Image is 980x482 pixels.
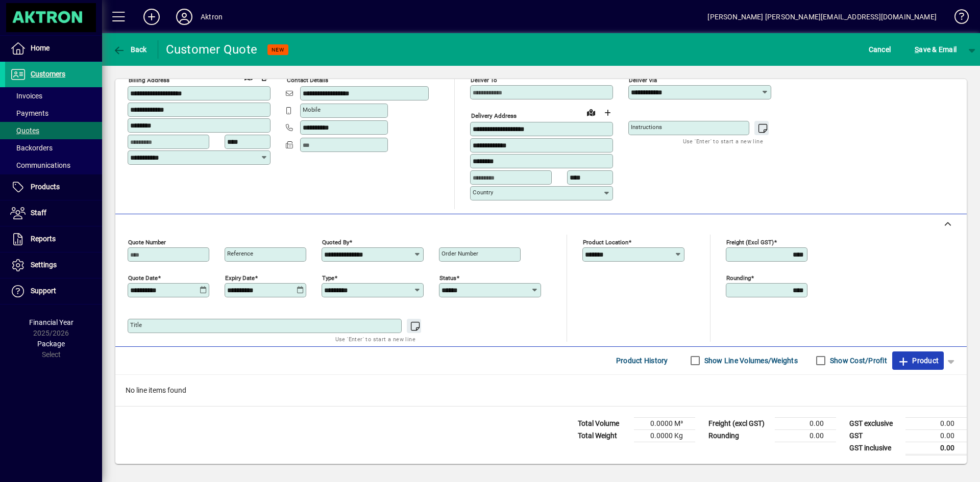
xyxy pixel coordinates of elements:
span: Customers [31,70,65,78]
a: Staff [5,200,102,226]
span: Communications [10,161,70,169]
mat-label: Quote number [128,238,166,245]
td: 0.00 [775,417,836,429]
button: Product History [612,351,672,370]
button: Profile [168,8,201,26]
a: Knowledge Base [947,2,967,35]
mat-label: Country [473,189,493,196]
span: Products [31,183,60,191]
a: Backorders [5,139,102,157]
a: Communications [5,157,102,174]
td: 0.00 [905,417,967,429]
span: Reports [31,235,56,243]
div: [PERSON_NAME] [PERSON_NAME][EMAIL_ADDRESS][DOMAIN_NAME] [707,9,937,25]
mat-label: Expiry date [225,274,255,281]
span: Back [113,45,147,54]
div: Customer Quote [166,41,258,58]
mat-label: Type [322,274,334,281]
span: Payments [10,109,48,117]
td: GST inclusive [844,442,905,454]
span: Staff [31,209,46,217]
mat-label: Product location [583,238,628,245]
span: Cancel [869,41,891,58]
td: Rounding [703,429,775,442]
button: Copy to Delivery address [257,69,273,85]
mat-label: Mobile [303,106,321,113]
a: View on map [240,68,257,85]
span: Support [31,287,56,295]
td: Freight (excl GST) [703,417,775,429]
span: Settings [31,261,57,269]
a: Quotes [5,122,102,139]
mat-hint: Use 'Enter' to start a new line [683,135,763,147]
mat-label: Deliver To [471,77,497,84]
mat-label: Title [130,321,142,328]
td: Total Volume [573,417,634,429]
td: 0.00 [775,429,836,442]
a: Support [5,278,102,304]
mat-label: Order number [442,250,478,257]
a: Payments [5,105,102,122]
span: ave & Email [915,41,957,58]
span: Quotes [10,126,39,135]
td: GST [844,429,905,442]
td: 0.0000 Kg [634,429,695,442]
span: Backorders [10,144,53,152]
span: Home [31,44,50,52]
a: Settings [5,252,102,278]
mat-label: Freight (excl GST) [726,238,774,245]
span: S [915,45,919,54]
button: Add [135,8,168,26]
button: Choose address [599,105,616,121]
mat-label: Reference [227,250,253,257]
mat-label: Quote date [128,274,158,281]
button: Product [892,351,944,370]
mat-label: Quoted by [322,238,349,245]
td: 0.0000 M³ [634,417,695,429]
td: 0.00 [905,442,967,454]
button: Save & Email [910,40,962,59]
label: Show Cost/Profit [828,356,887,366]
label: Show Line Volumes/Weights [702,356,798,366]
mat-label: Rounding [726,274,751,281]
span: Invoices [10,92,42,100]
td: Total Weight [573,429,634,442]
td: 0.00 [905,429,967,442]
span: Product [897,352,939,369]
a: Products [5,174,102,200]
mat-label: Instructions [631,123,662,131]
td: GST exclusive [844,417,905,429]
span: Financial Year [29,318,73,326]
a: View on map [583,104,599,120]
a: Invoices [5,87,102,105]
mat-label: Deliver via [629,77,657,84]
mat-label: Status [439,274,456,281]
a: Home [5,36,102,61]
mat-hint: Use 'Enter' to start a new line [335,333,415,345]
span: NEW [272,46,284,53]
div: No line items found [115,375,967,406]
app-page-header-button: Back [102,40,158,59]
button: Back [110,40,150,59]
div: Aktron [201,9,223,25]
button: Cancel [866,40,894,59]
span: Package [37,340,65,348]
span: Product History [616,352,668,369]
a: Reports [5,226,102,252]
